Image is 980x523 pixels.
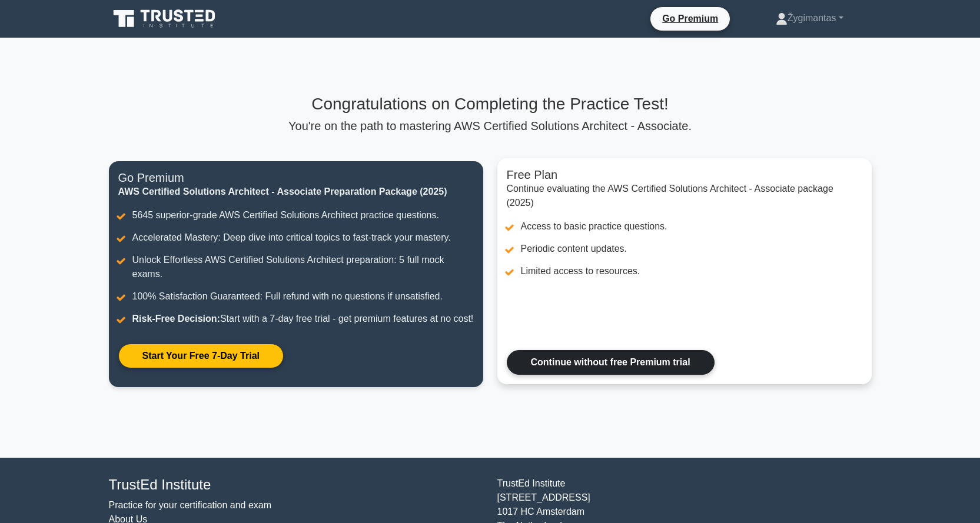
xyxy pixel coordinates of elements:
[748,6,872,30] a: Žygimantas
[507,350,715,375] a: Continue without free Premium trial
[109,500,272,510] a: Practice for your certification and exam
[109,119,872,133] p: You're on the path to mastering AWS Certified Solutions Architect - Associate.
[655,11,725,26] a: Go Premium
[109,94,872,114] h3: Congratulations on Completing the Practice Test!
[109,477,483,494] h4: TrustEd Institute
[118,344,284,368] a: Start Your Free 7-Day Trial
